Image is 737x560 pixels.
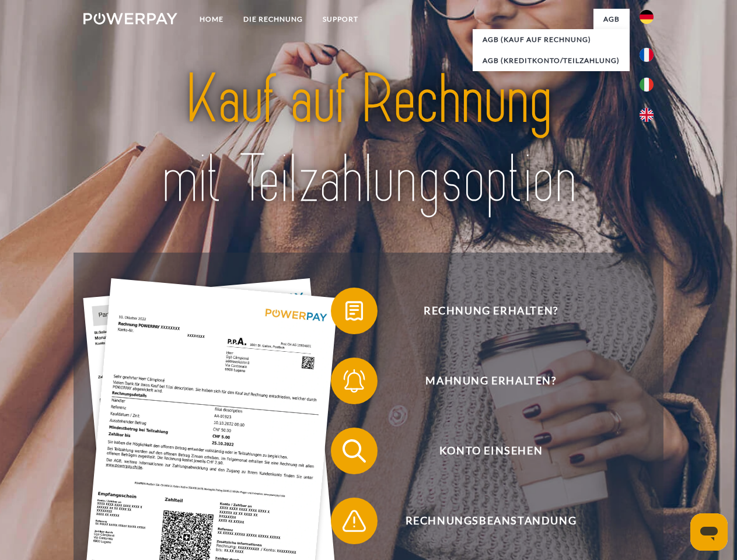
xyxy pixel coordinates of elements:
span: Konto einsehen [348,428,634,474]
button: Mahnung erhalten? [331,358,634,404]
a: Home [190,9,233,30]
img: it [640,78,654,92]
img: fr [640,48,654,62]
img: en [640,108,654,122]
iframe: Schaltfläche zum Öffnen des Messaging-Fensters [690,513,728,551]
img: qb_bill.svg [340,296,369,325]
button: Rechnungsbeanstandung [331,498,634,544]
a: DIE RECHNUNG [233,9,313,30]
img: title-powerpay_de.svg [111,56,626,223]
img: qb_search.svg [340,436,369,466]
img: de [640,10,654,24]
button: Rechnung erhalten? [331,288,634,334]
img: logo-powerpay-white.svg [83,13,177,24]
span: Mahnung erhalten? [348,358,634,404]
a: AGB (Kreditkonto/Teilzahlung) [473,50,630,71]
a: agb [593,9,630,30]
button: Konto einsehen [331,428,634,474]
a: SUPPORT [313,9,368,30]
a: AGB (Kauf auf Rechnung) [473,29,630,50]
span: Rechnungsbeanstandung [348,498,634,544]
img: qb_bell.svg [340,366,369,395]
span: Rechnung erhalten? [348,288,634,334]
img: qb_warning.svg [340,506,369,535]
